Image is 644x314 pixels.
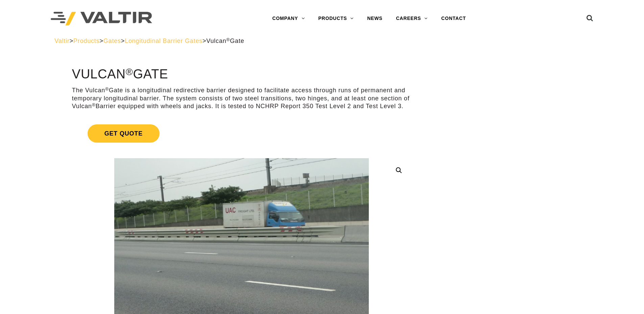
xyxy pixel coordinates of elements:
[88,124,160,143] span: Get Quote
[389,12,434,25] a: CAREERS
[265,12,311,25] a: COMPANY
[206,38,244,44] span: Vulcan Gate
[105,87,109,92] sup: ®
[126,66,133,77] sup: ®
[51,12,152,26] img: Valtir
[103,38,121,44] a: Gates
[54,37,590,45] div: > > > >
[226,37,230,42] sup: ®
[72,116,411,151] a: Get Quote
[72,87,411,110] p: The Vulcan Gate is a longitudinal redirective barrier designed to facilitate access through runs ...
[72,67,411,81] h1: Vulcan Gate
[92,102,96,107] sup: ®
[434,12,473,25] a: CONTACT
[54,38,69,44] a: Valtir
[360,12,389,25] a: NEWS
[311,12,360,25] a: PRODUCTS
[73,38,99,44] a: Products
[125,38,202,44] a: Longitudinal Barrier Gates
